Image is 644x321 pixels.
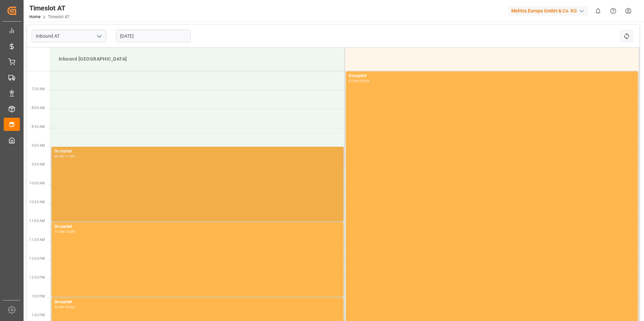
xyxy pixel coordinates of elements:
span: 9:00 AM [32,144,45,147]
div: 13:00 [65,230,75,233]
div: 15:00 [65,306,75,309]
div: - [358,79,359,82]
span: 10:00 AM [29,181,45,185]
div: - [64,230,65,233]
div: 11:00 [65,155,75,158]
span: 8:30 AM [32,125,45,129]
a: Home [29,14,40,19]
div: 11:00 [54,230,64,233]
span: 11:00 AM [29,219,45,223]
div: Occupied [54,223,341,230]
input: Type to search/select [32,30,106,42]
span: 11:30 AM [29,238,45,242]
div: Occupied [54,299,341,306]
button: show 0 new notifications [590,3,606,19]
div: - [64,306,65,309]
span: 1:30 PM [32,313,45,317]
button: Melitta Europa GmbH & Co. KG [509,4,590,17]
span: 12:00 PM [29,257,45,260]
div: 15:30 [359,79,369,82]
button: open menu [94,31,104,41]
span: 7:30 AM [32,87,45,91]
div: Inbound [GEOGRAPHIC_DATA] [56,53,339,65]
span: 12:30 PM [29,276,45,279]
span: 8:00 AM [32,106,45,110]
div: Timeslot AT [29,3,69,13]
div: 13:00 [54,306,64,309]
span: 10:30 AM [29,200,45,204]
button: Help Center [606,3,621,19]
span: 9:30 AM [32,163,45,166]
div: Occupied [54,148,341,155]
input: DD.MM.YYYY [116,30,191,42]
div: - [64,155,65,158]
div: 09:00 [54,155,64,158]
div: 07:00 [349,79,358,82]
div: Melitta Europa GmbH & Co. KG [509,6,588,16]
span: 1:00 PM [32,294,45,298]
div: Occupied [349,73,635,79]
